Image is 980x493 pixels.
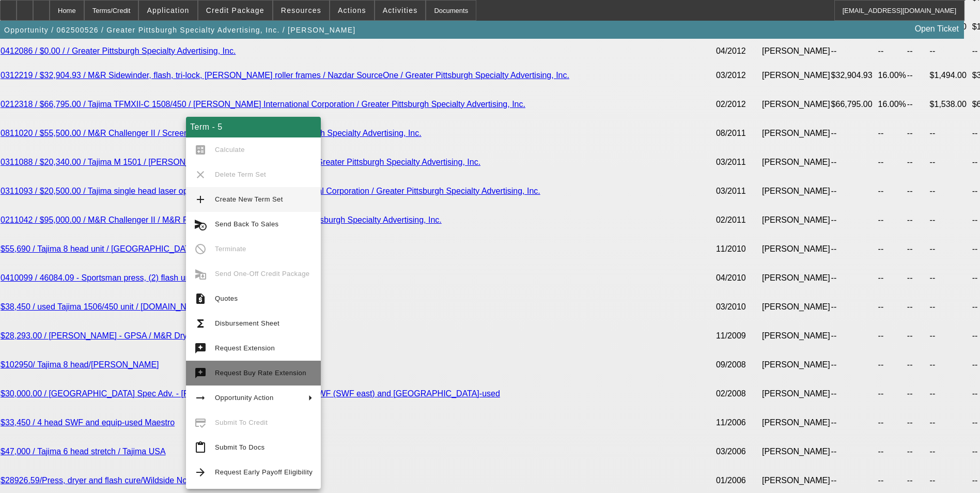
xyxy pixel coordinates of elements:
[186,117,321,137] div: Term - 5
[878,90,907,119] td: 16.00%
[878,408,907,437] td: --
[715,235,761,264] td: 11/2010
[194,317,207,330] mat-icon: functions
[715,264,761,292] td: 04/2010
[215,369,306,377] span: Request Buy Rate Extension
[761,264,831,292] td: [PERSON_NAME]
[1,273,312,282] a: 0410099 / 46084.09 - Sportsman press, (2) flash units. / [PERSON_NAME] at GPSA.
[715,437,761,466] td: 03/2006
[761,61,831,90] td: [PERSON_NAME]
[215,295,238,302] span: Quotes
[715,408,761,437] td: 11/2006
[1,418,175,427] a: $33,450 / 4 head SWF and equip-used Maestro
[1,71,569,80] a: 0312219 / $32,904.93 / M&R Sidewinder, flash, tri-lock, [PERSON_NAME] roller frames / Nazdar Sour...
[929,61,972,90] td: $1,494.00
[878,437,907,466] td: --
[907,61,929,90] td: --
[715,321,761,350] td: 11/2009
[831,379,878,408] td: --
[907,41,929,61] td: --
[1,215,442,224] a: 0211042 / $95,000.00 / M&R Challenger II / M&R Printing Equipment, Inc. / Greater Pittsburgh Spec...
[1,129,422,137] a: 0811020 / $55,500.00 / M&R Challenger II / Screenprinting Products / Greater Pittsburgh Specialty...
[831,41,878,61] td: --
[907,437,929,466] td: --
[929,177,972,206] td: --
[907,321,929,350] td: --
[1,302,207,311] a: $38,450 / used Tajima 1506/450 unit / [DOMAIN_NAME]
[907,264,929,292] td: --
[831,206,878,235] td: --
[761,90,831,119] td: [PERSON_NAME]
[878,41,907,61] td: --
[1,389,500,398] a: $30,000.00 / [GEOGRAPHIC_DATA] Spec Adv. - [PERSON_NAME] / New and Used SWF (SWF east) and [GEOGR...
[194,367,207,379] mat-icon: try
[194,466,207,479] mat-icon: arrow_forward
[761,235,831,264] td: [PERSON_NAME]
[929,41,972,61] td: --
[929,408,972,437] td: --
[911,20,963,38] a: Open Ticket
[831,235,878,264] td: --
[761,119,831,148] td: [PERSON_NAME]
[715,119,761,148] td: 08/2011
[194,392,207,404] mat-icon: arrow_right_alt
[1,158,480,166] a: 0311088 / $20,340.00 / Tajima M 1501 / [PERSON_NAME] International Corporation / Greater Pittsbur...
[1,476,231,485] a: $28926.59/Press, dryer and flash cure/Wildside North & Finpac
[907,119,929,148] td: --
[215,195,283,203] span: Create New Term Set
[215,220,278,228] span: Send Back To Sales
[4,26,355,34] span: Opportunity / 062500526 / Greater Pittsburgh Specialty Advertising, Inc. / [PERSON_NAME]
[907,206,929,235] td: --
[273,1,329,20] button: Resources
[878,177,907,206] td: --
[878,379,907,408] td: --
[715,206,761,235] td: 02/2011
[215,344,275,352] span: Request Extension
[198,1,272,20] button: Credit Package
[215,319,279,327] span: Disbursement Sheet
[206,6,265,14] span: Credit Package
[929,148,972,177] td: --
[761,148,831,177] td: [PERSON_NAME]
[147,6,189,14] span: Application
[194,342,207,355] mat-icon: try
[1,187,540,195] a: 0311093 / $20,500.00 / Tajima single head laser option / [PERSON_NAME] International Corporation ...
[1,360,159,369] a: $102950/ Tajima 8 head/[PERSON_NAME]
[929,321,972,350] td: --
[878,321,907,350] td: --
[1,331,276,340] a: $28,293.00 / [PERSON_NAME] - GPSA / M&R Dryer - Shopworks package
[831,408,878,437] td: --
[715,379,761,408] td: 02/2008
[383,6,418,14] span: Activities
[929,90,972,119] td: $1,538.00
[907,350,929,379] td: --
[929,292,972,321] td: --
[831,119,878,148] td: --
[1,447,166,456] a: $47,000 / Tajima 6 head stretch / Tajima USA
[831,90,878,119] td: $66,795.00
[194,218,207,230] mat-icon: cancel_schedule_send
[761,379,831,408] td: [PERSON_NAME]
[281,6,321,14] span: Resources
[831,264,878,292] td: --
[907,148,929,177] td: --
[715,61,761,90] td: 03/2012
[878,292,907,321] td: --
[929,235,972,264] td: --
[878,61,907,90] td: 16.00%
[831,61,878,90] td: $32,904.93
[761,177,831,206] td: [PERSON_NAME]
[929,379,972,408] td: --
[1,100,525,109] a: 0212318 / $66,795.00 / Tajima TFMXII-C 1508/450 / [PERSON_NAME] International Corporation / Great...
[831,148,878,177] td: --
[907,379,929,408] td: --
[761,292,831,321] td: [PERSON_NAME]
[761,41,831,61] td: [PERSON_NAME]
[907,177,929,206] td: --
[1,47,236,55] a: 0412086 / $0.00 / / Greater Pittsburgh Specialty Advertising, Inc.
[878,350,907,379] td: --
[907,235,929,264] td: --
[907,408,929,437] td: --
[215,443,265,451] span: Submit To Docs
[715,177,761,206] td: 03/2011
